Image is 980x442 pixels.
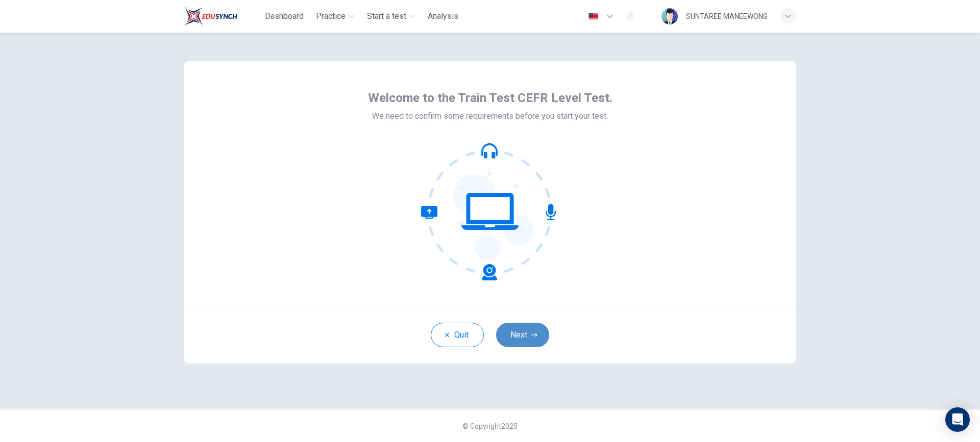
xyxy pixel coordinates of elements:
div: Open Intercom Messenger [945,407,970,432]
a: Train Test logo [184,6,261,27]
span: Welcome to the Train Test CEFR Level Test. [368,90,612,106]
button: Dashboard [261,7,308,25]
span: © Copyright 2025 [462,422,518,430]
img: en [587,13,600,20]
div: SUNTAREE MANEEWONG [686,10,768,22]
button: Practice [312,7,359,25]
button: Quit [431,323,484,347]
span: Practice [316,10,346,22]
span: Dashboard [265,10,304,22]
span: We need to confirm some requirements before you start your test. [372,110,608,122]
button: Start a test [363,7,420,25]
button: Next [496,323,549,347]
img: Profile picture [661,8,678,24]
button: Analysis [424,7,462,25]
span: Start a test [367,10,406,22]
img: Train Test logo [184,6,237,27]
span: Analysis [428,10,458,22]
